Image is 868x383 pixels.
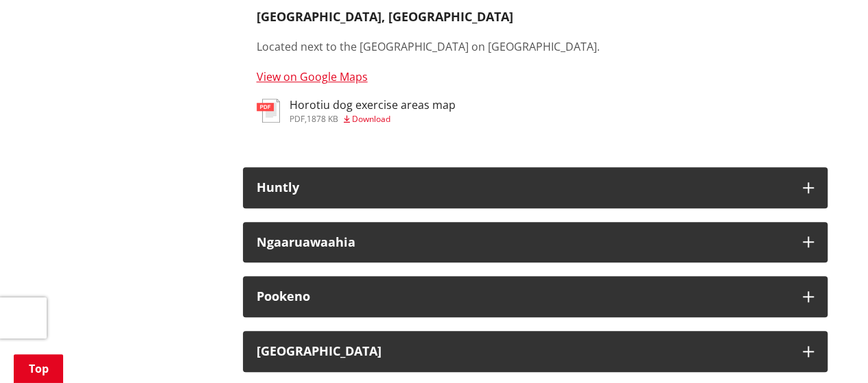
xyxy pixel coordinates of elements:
button: Ngaaruawaahia [243,222,828,263]
h3: Ngaaruawaahia [257,236,789,249]
iframe: Messenger Launcher [805,325,854,375]
img: document-pdf.svg [257,99,280,123]
div: , [290,115,456,123]
span: pdf [290,113,305,125]
span: 1878 KB [307,113,338,125]
h3: Huntly [257,181,789,195]
button: Pookeno [243,276,828,317]
a: Top [14,354,63,383]
span: Download [352,113,390,125]
button: Huntly [243,167,828,208]
a: Horotiu dog exercise areas map pdf,1878 KB Download [257,99,456,123]
h3: Horotiu dog exercise areas map [290,99,456,112]
p: Located next to the [GEOGRAPHIC_DATA] on [GEOGRAPHIC_DATA]. [257,38,814,55]
h3: [GEOGRAPHIC_DATA] [257,345,789,358]
a: View on Google Maps [257,69,368,84]
strong: [GEOGRAPHIC_DATA], [GEOGRAPHIC_DATA] [257,8,513,25]
button: [GEOGRAPHIC_DATA] [243,331,828,372]
h3: Pookeno [257,290,789,304]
